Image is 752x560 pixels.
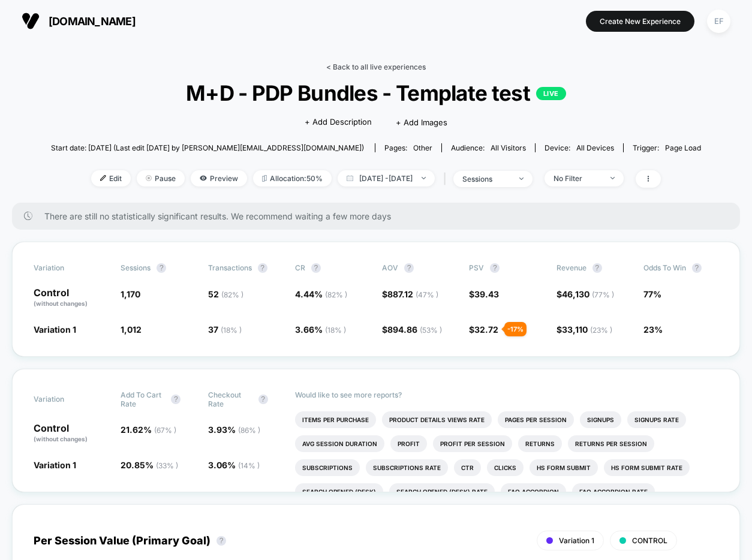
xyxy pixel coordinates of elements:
span: ( 53 % ) [420,326,442,335]
li: Ctr [454,459,481,476]
span: CR [295,263,305,272]
span: 3.93 % [208,424,260,435]
div: sessions [462,174,510,183]
span: 1,170 [121,289,140,299]
a: < Back to all live experiences [326,62,426,71]
span: 52 [208,289,243,299]
img: calendar [347,175,353,181]
span: $ [469,289,499,299]
img: Visually logo [22,12,40,30]
span: Variation [34,263,100,273]
li: Signups Rate [627,411,686,428]
span: 37 [208,324,242,335]
img: rebalance [262,175,267,182]
span: (without changes) [34,435,88,442]
div: Audience: [451,143,526,152]
button: EF [703,9,734,34]
p: Control [34,288,109,308]
span: (without changes) [34,300,88,307]
button: Create New Experience [586,11,694,32]
span: 46,130 [562,289,614,299]
img: edit [100,175,106,181]
span: | [441,170,453,188]
p: LIVE [536,87,566,100]
span: Revenue [557,263,586,272]
button: ? [157,263,166,273]
span: [DOMAIN_NAME] [49,15,136,28]
span: ( 77 % ) [592,290,614,299]
span: 32.72 [474,324,498,335]
p: Control [34,423,109,444]
li: Pages Per Session [498,411,574,428]
span: 3.66 % [295,324,346,335]
span: ( 18 % ) [221,326,242,335]
span: $ [557,289,614,299]
li: Profit [390,435,427,452]
span: [DATE] - [DATE] [338,170,435,186]
li: Faq Accordion [501,483,566,500]
li: Search Opened (desk) [295,483,383,500]
span: Sessions [121,263,151,272]
li: Profit Per Session [433,435,512,452]
span: 1,012 [121,324,142,335]
span: All Visitors [491,143,526,152]
div: - 17 % [504,322,527,336]
span: ( 67 % ) [154,426,176,435]
img: end [610,177,615,179]
div: No Filter [554,174,601,183]
p: Would like to see more reports? [295,390,718,399]
button: ? [258,395,268,404]
span: $ [469,324,498,335]
img: end [146,175,152,181]
li: Clicks [487,459,524,476]
span: ( 82 % ) [221,290,243,299]
img: end [519,177,524,180]
span: 3.06 % [208,460,260,470]
span: 23% [643,324,663,335]
span: 4.44 % [295,289,347,299]
span: 77% [643,289,661,299]
span: Pause [137,170,185,186]
span: 33,110 [562,324,612,335]
div: EF [707,10,730,33]
span: ( 47 % ) [416,290,438,299]
span: AOV [382,263,398,272]
span: Preview [191,170,247,186]
span: ( 23 % ) [590,326,612,335]
button: ? [311,263,321,273]
span: + Add Description [305,116,372,128]
span: Start date: [DATE] (Last edit [DATE] by [PERSON_NAME][EMAIL_ADDRESS][DOMAIN_NAME]) [51,143,364,152]
img: end [422,177,426,179]
li: Subscriptions [295,459,360,476]
button: ? [258,263,267,273]
span: ( 86 % ) [238,426,260,435]
span: 39.43 [474,289,499,299]
span: Add To Cart Rate [121,390,165,408]
span: Checkout Rate [208,390,252,408]
div: Trigger: [633,143,701,152]
span: PSV [469,263,484,272]
span: Allocation: 50% [253,170,332,186]
span: M+D - PDP Bundles - Template test [83,80,668,106]
span: ( 33 % ) [156,461,178,470]
span: ( 18 % ) [325,326,346,335]
span: There are still no statistically significant results. We recommend waiting a few more days [44,211,716,221]
li: Subscriptions Rate [366,459,448,476]
span: Transactions [208,263,252,272]
li: Avg Session Duration [295,435,384,452]
span: Variation [34,390,100,408]
span: $ [382,324,442,335]
li: Items Per Purchase [295,411,376,428]
li: Hs Form Submit [530,459,598,476]
span: Device: [535,143,623,152]
span: Variation 1 [34,460,76,470]
span: 894.86 [387,324,442,335]
span: other [413,143,432,152]
li: Returns [518,435,562,452]
li: Hs Form Submit Rate [604,459,690,476]
button: [DOMAIN_NAME] [18,11,139,31]
span: Variation 1 [34,324,76,335]
li: Product Details Views Rate [382,411,492,428]
span: ( 82 % ) [325,290,347,299]
span: 21.62 % [121,424,176,435]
